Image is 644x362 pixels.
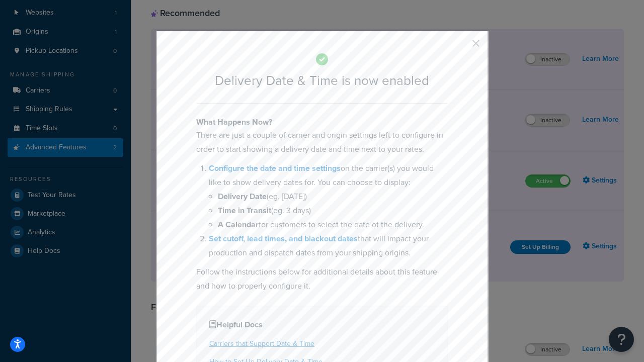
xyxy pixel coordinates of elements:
li: that will impact your production and dispatch dates from your shipping origins. [209,232,448,260]
b: Delivery Date [218,191,267,202]
b: A Calendar [218,219,259,230]
li: (eg. 3 days) [218,204,448,218]
h4: What Happens Now? [196,116,448,128]
li: (eg. [DATE]) [218,190,448,204]
b: Time in Transit [218,205,271,216]
li: for customers to select the date of the delivery. [218,218,448,232]
p: Follow the instructions below for additional details about this feature and how to properly confi... [196,265,448,293]
p: There are just a couple of carrier and origin settings left to configure in order to start showin... [196,128,448,156]
h2: Delivery Date & Time is now enabled [196,73,448,88]
h4: Helpful Docs [209,319,435,331]
a: Configure the date and time settings [209,162,341,174]
a: Carriers that Support Date & Time [209,338,314,349]
a: Set cutoff, lead times, and blackout dates [209,233,358,244]
li: on the carrier(s) you would like to show delivery dates for. You can choose to display: [209,161,448,232]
